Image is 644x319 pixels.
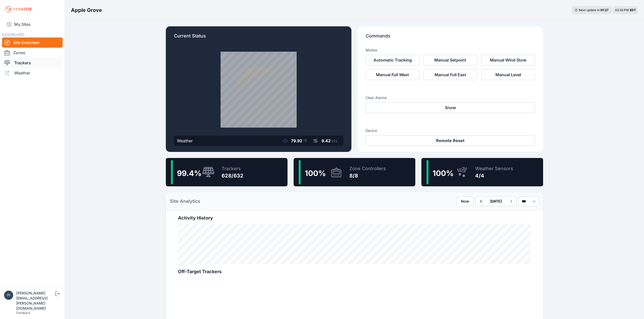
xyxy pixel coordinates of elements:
[71,4,102,17] nav: Breadcrumb
[305,169,326,178] span: 100 %
[630,8,636,12] span: EDT
[475,165,513,172] div: Weather Sensors
[475,172,513,179] div: 4/4
[170,198,200,205] h2: Site Analytics
[177,169,202,178] span: 99.4 %
[600,8,610,12] div: 01 : 37
[16,311,30,315] a: Feedback
[4,5,32,13] img: Nevados
[366,95,535,100] h3: Clear Alarms
[177,138,193,144] div: Weather
[222,172,243,179] div: 628/632
[486,197,506,206] button: [DATE]
[2,32,24,37] span: DASHBOARD
[349,172,386,179] div: 8/8
[2,58,63,68] a: Trackers
[2,18,63,30] a: My Sites
[615,8,629,12] span: 02:33 PM
[222,165,243,172] div: Trackers
[457,196,473,206] button: Now
[579,8,600,12] span: Next update in
[481,69,535,80] button: Manual Level
[366,135,535,146] button: Remote Reset
[178,268,531,275] h2: Off-Target Trackers
[174,32,343,44] p: Current Status
[423,55,477,65] button: Manual Setpoint
[366,48,377,53] h3: Modes
[178,214,531,222] h2: Activity History
[291,138,302,143] span: 79.92
[421,158,543,186] a: 100%Weather Sensors4/4
[366,102,535,113] button: Snow
[166,158,288,186] a: 99.4%Trackers628/632
[366,55,419,65] button: Automatic Tracking
[366,32,535,44] p: Commands
[2,68,63,78] a: Weather
[366,128,535,133] h3: Device
[349,165,386,172] div: Zone Controllers
[366,69,419,80] button: Manual Full West
[294,158,415,186] a: 100%Zone Controllers8/8
[481,55,535,65] button: Manual Wind Stow
[433,169,454,178] span: 100 %
[2,48,63,58] a: Zones
[321,138,331,143] span: 9.42
[303,138,307,143] span: °F
[71,7,102,14] h3: Apple Grove
[4,291,13,300] img: piotr.kolodziejczyk@energix-group.com
[332,138,337,143] span: kts
[423,69,477,80] button: Manual Full East
[16,291,54,311] div: [PERSON_NAME][EMAIL_ADDRESS][PERSON_NAME][DOMAIN_NAME]
[2,37,63,48] a: Site Overview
